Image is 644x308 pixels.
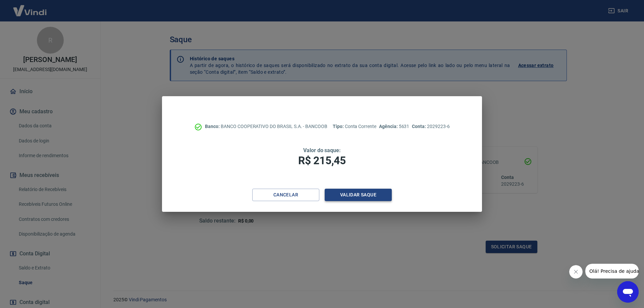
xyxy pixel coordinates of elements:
[569,265,583,279] iframe: Fechar mensagem
[379,124,399,129] span: Agência:
[333,124,345,129] span: Tipo:
[585,264,639,279] iframe: Mensagem da empresa
[325,189,392,201] button: Validar saque
[205,124,221,129] span: Banco:
[298,154,346,167] span: R$ 215,45
[252,189,319,201] button: Cancelar
[412,124,427,129] span: Conta:
[303,147,341,153] span: Valor do saque:
[205,123,327,130] p: BANCO COOPERATIVO DO BRASIL S.A. - BANCOOB
[617,281,639,303] iframe: Botão para abrir a janela de mensagens
[379,123,409,130] p: 5631
[4,5,56,10] span: Olá! Precisa de ajuda?
[333,123,376,130] p: Conta Corrente
[412,123,449,130] p: 2029223-6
